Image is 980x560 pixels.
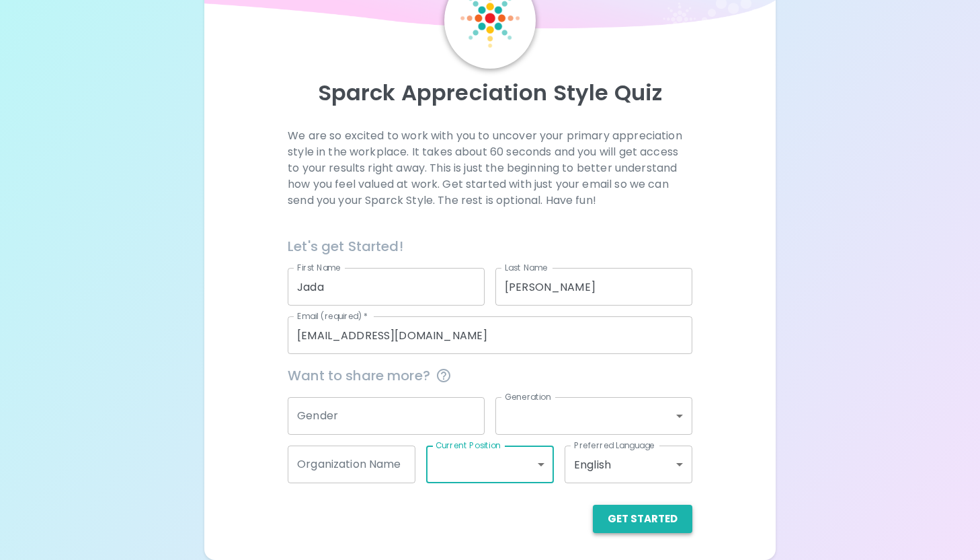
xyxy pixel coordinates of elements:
[297,310,368,322] label: Email (required)
[288,365,692,386] span: Want to share more?
[288,236,692,257] h6: Let's get Started!
[574,440,655,451] label: Preferred Language
[288,128,692,209] p: We are so excited to work with you to uncover your primary appreciation style in the workplace. I...
[436,367,452,384] svg: This information is completely confidential and only used for aggregated appreciation studies at ...
[505,391,551,403] label: Generation
[565,446,692,483] div: English
[436,440,501,451] label: Current Position
[220,79,760,106] p: Sparck Appreciation Style Quiz
[593,505,692,533] button: Get Started
[505,262,547,273] label: Last Name
[297,262,341,273] label: First Name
